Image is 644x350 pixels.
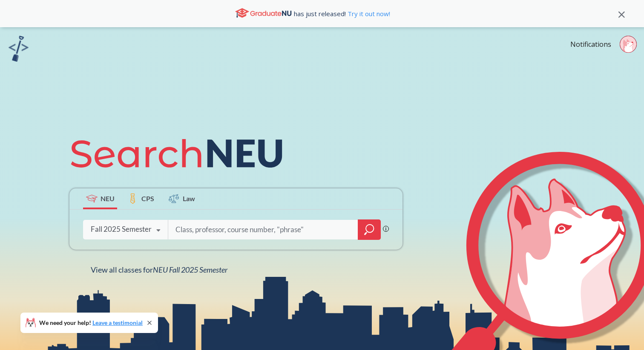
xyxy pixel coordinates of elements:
[175,221,352,239] input: Class, professor, course number, "phrase"
[92,319,143,326] a: Leave a testimonial
[346,9,390,18] a: Try it out now!
[294,9,390,18] span: has just released!
[570,40,611,49] a: Notifications
[183,193,195,203] span: Law
[91,225,152,234] div: Fall 2025 Semester
[9,36,29,62] img: sandbox logo
[364,224,374,236] svg: magnifying glass
[39,320,143,326] span: We need your help!
[91,265,227,274] span: View all classes for
[153,265,227,274] span: NEU Fall 2025 Semester
[9,36,29,64] a: sandbox logo
[141,193,154,203] span: CPS
[358,219,381,240] div: magnifying glass
[101,193,115,203] span: NEU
